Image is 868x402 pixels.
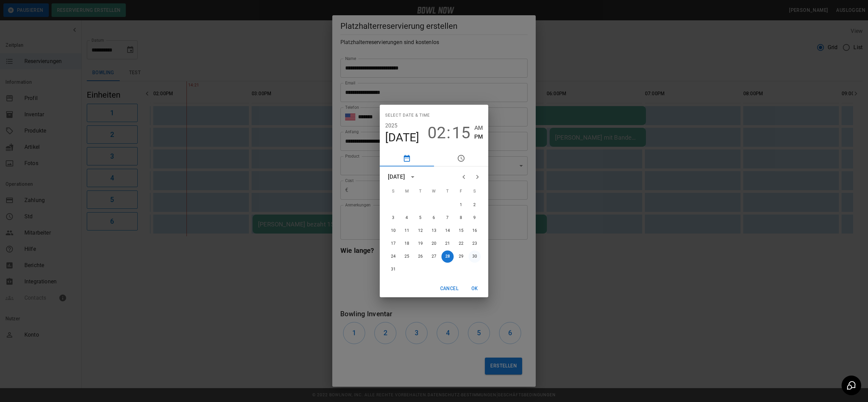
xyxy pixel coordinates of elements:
div: [DATE] [388,173,405,181]
button: 5 [414,212,427,224]
button: 25 [401,250,413,263]
span: Tuesday [414,185,427,198]
span: Sunday [387,185,399,198]
button: 11 [401,225,413,237]
button: 7 [441,212,454,224]
button: 14 [441,225,454,237]
button: 15 [452,123,470,142]
button: 13 [428,225,440,237]
button: 16 [469,225,481,237]
span: Friday [455,185,467,198]
button: 3 [387,212,399,224]
button: 2 [469,199,481,211]
button: pick date [380,150,434,166]
span: Monday [401,185,413,198]
button: 29 [455,250,467,263]
button: 27 [428,250,440,263]
button: 4 [401,212,413,224]
button: AM [474,123,483,133]
button: 9 [469,212,481,224]
button: OK [464,282,486,295]
button: 1 [455,199,467,211]
button: 28 [441,250,454,263]
button: 23 [469,238,481,250]
button: pick time [434,150,488,166]
button: Next month [471,170,484,184]
button: 2025 [385,121,398,130]
button: 12 [414,225,427,237]
button: 8 [455,212,467,224]
button: PM [474,132,483,141]
button: 15 [455,225,467,237]
button: Previous month [457,170,471,184]
span: : [447,123,451,142]
button: 02 [428,123,446,142]
button: calendar view is open, switch to year view [407,171,418,183]
button: 6 [428,212,440,224]
span: Thursday [441,185,454,198]
button: Cancel [437,282,461,295]
span: Wednesday [428,185,440,198]
span: Saturday [469,185,481,198]
button: [DATE] [385,130,419,145]
button: 22 [455,238,467,250]
button: 31 [387,263,399,276]
button: 20 [428,238,440,250]
button: 30 [469,250,481,263]
button: 18 [401,238,413,250]
button: 17 [387,238,399,250]
button: 24 [387,250,399,263]
button: 19 [414,238,427,250]
button: 26 [414,250,427,263]
span: Select date & time [385,110,430,121]
button: 21 [441,238,454,250]
button: 10 [387,225,399,237]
